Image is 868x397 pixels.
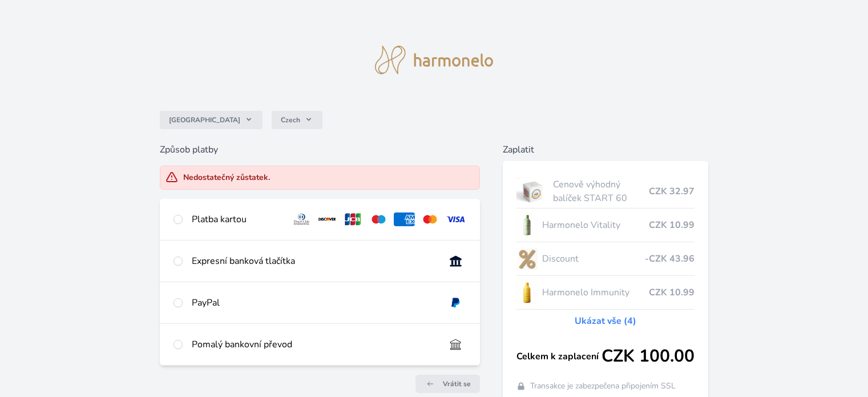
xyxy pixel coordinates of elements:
[192,212,282,226] div: Platba kartou
[649,218,695,232] span: CZK 10.99
[169,115,240,125] span: [GEOGRAPHIC_DATA]
[516,177,549,206] img: start.jpg
[649,185,695,198] span: CZK 32.97
[443,379,471,388] span: Vrátit se
[516,278,538,307] img: IMMUNITY_se_stinem_x-lo.jpg
[516,211,538,239] img: CLEAN_VITALITY_se_stinem_x-lo.jpg
[445,254,466,268] img: onlineBanking_CZ.svg
[192,296,435,310] div: PayPal
[394,212,415,226] img: amex.svg
[160,143,479,157] h6: Způsob platby
[291,212,312,226] img: diners.svg
[575,314,636,328] a: Ukázat vše (4)
[445,212,466,226] img: visa.svg
[542,286,648,299] span: Harmonelo Immunity
[368,212,389,226] img: maestro.svg
[192,338,435,351] div: Pomalý bankovní převod
[516,244,538,273] img: discount-lo.png
[645,252,695,266] span: -CZK 43.96
[445,296,466,310] img: paypal.svg
[649,286,695,299] span: CZK 10.99
[542,218,648,232] span: Harmonelo Vitality
[415,375,480,393] a: Vrátit se
[445,338,466,351] img: bankTransfer_IBAN.svg
[553,178,648,205] span: Cenově výhodný balíček START 60
[183,172,270,183] div: Nedostatečný zůstatek.
[272,111,322,129] button: Czech
[160,111,263,129] button: [GEOGRAPHIC_DATA]
[530,380,676,392] span: Transakce je zabezpečena připojením SSL
[281,115,300,125] span: Czech
[419,212,441,226] img: mc.svg
[375,46,494,74] img: logo.svg
[317,212,338,226] img: discover.svg
[601,346,695,367] span: CZK 100.00
[516,350,601,363] span: Celkem k zaplacení
[542,252,644,266] span: Discount
[503,143,708,157] h6: Zaplatit
[342,212,364,226] img: jcb.svg
[192,254,435,268] div: Expresní banková tlačítka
